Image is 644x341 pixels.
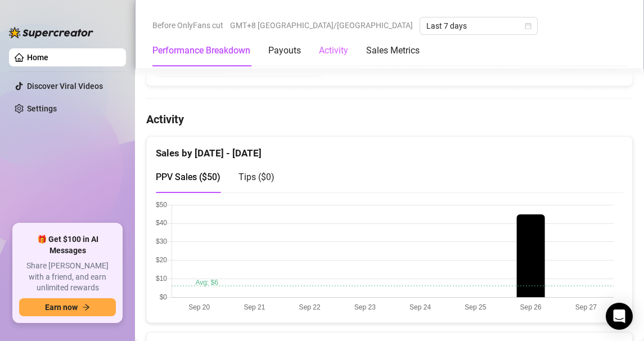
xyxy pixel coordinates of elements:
span: Tips ( $0 ) [238,172,274,182]
span: Share [PERSON_NAME] with a friend, and earn unlimited rewards [19,261,116,294]
a: Discover Viral Videos [27,82,103,91]
button: Earn nowarrow-right [19,298,116,316]
span: Earn now [45,303,78,312]
div: Open Intercom Messenger [606,303,633,330]
span: 🎁 Get $100 in AI Messages [19,234,116,256]
span: Before OnlyFans cut [152,17,223,34]
div: Sales Metrics [366,44,420,57]
span: Last 7 days [426,17,531,34]
h4: Activity [146,111,633,127]
div: Performance Breakdown [152,44,250,57]
a: Settings [27,104,57,113]
div: Payouts [268,44,301,57]
div: Sales by [DATE] - [DATE] [156,137,623,161]
span: calendar [525,23,532,29]
a: Home [27,53,48,62]
div: Activity [319,44,348,57]
span: arrow-right [82,303,90,311]
span: GMT+8 [GEOGRAPHIC_DATA]/[GEOGRAPHIC_DATA] [230,17,413,34]
img: logo-BBDzfeDw.svg [9,27,93,38]
span: PPV Sales ( $50 ) [156,172,220,182]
